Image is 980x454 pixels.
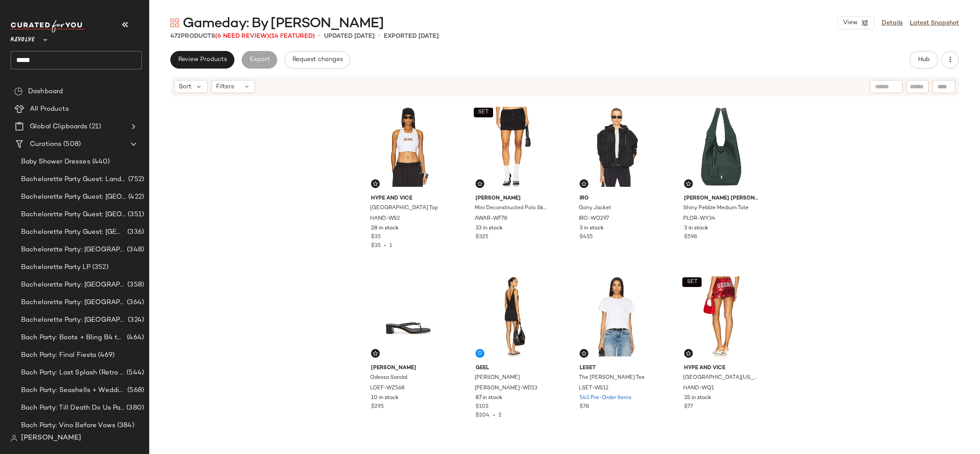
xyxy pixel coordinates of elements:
[21,227,126,237] span: Bachelorette Party Guest: [GEOGRAPHIC_DATA]
[573,102,661,191] img: IRO-WO297_V1.jpg
[684,394,711,402] span: 35 in stock
[21,350,96,360] span: Bach Party: Final Fiesta
[573,272,661,361] img: LSET-WS12_V1.jpg
[918,56,930,63] span: Hub
[686,181,691,186] img: svg%3e
[579,385,609,392] span: LSET-WS12
[126,385,144,396] span: (568)
[21,210,126,220] span: Bachelorette Party Guest: [GEOGRAPHIC_DATA]
[370,204,438,212] span: [GEOGRAPHIC_DATA] Top
[21,245,125,255] span: Bachelorette Party: [GEOGRAPHIC_DATA]
[125,368,144,378] span: (544)
[684,364,758,372] span: Hype and Vice
[30,139,61,149] span: Curations
[371,243,381,249] span: $35
[373,351,378,356] img: svg%3e
[170,32,315,41] div: Products
[910,51,938,69] button: Hub
[21,385,126,396] span: Bach Party: Seashells + Wedding Bells
[683,385,714,392] span: HAND-WQ1
[21,262,90,272] span: Bachelorette Party LP
[371,195,445,203] span: Hype and Vice
[179,82,191,91] span: Sort
[684,403,693,411] span: $77
[476,364,550,372] span: Geel
[30,122,87,132] span: Global Clipboards
[183,15,384,33] span: Gameday: By [PERSON_NAME]
[269,33,315,40] span: (14 Featured)
[96,350,115,360] span: (469)
[125,298,144,308] span: (364)
[21,433,81,443] span: [PERSON_NAME]
[475,374,520,382] span: [PERSON_NAME]
[178,56,227,63] span: Review Products
[686,351,691,356] img: svg%3e
[478,109,489,116] span: SET
[384,32,439,41] p: Exported [DATE]
[683,204,749,212] span: Shiny Pebble Medium Tote
[125,333,144,343] span: (464)
[216,82,234,91] span: Filters
[126,210,144,220] span: (351)
[476,394,502,402] span: 87 in stock
[215,33,269,40] span: (6 Need Review)
[11,20,85,33] img: cfy_white_logo.C9jOOHJF.svg
[684,233,697,241] span: $598
[11,435,18,442] img: svg%3e
[476,225,503,232] span: 33 in stock
[370,385,405,392] span: LOEF-WZ568
[292,56,343,63] span: Request changes
[21,174,126,185] span: Bachelorette Party Guest: Landing Page
[882,18,903,28] a: Details
[371,364,445,372] span: [PERSON_NAME]
[580,195,654,203] span: IRO
[125,245,144,255] span: (348)
[87,122,101,132] span: (21)
[371,394,399,402] span: 10 in stock
[838,16,875,29] button: View
[170,33,181,40] span: 472
[476,233,488,241] span: $325
[468,272,557,361] img: GEER-WD13_V1.jpg
[378,31,380,41] span: •
[285,51,350,69] button: Request changes
[61,139,81,149] span: (508)
[371,225,399,232] span: 28 in stock
[580,394,631,402] span: 543 Pre-Order Items
[579,204,611,212] span: Gony Jacket
[843,19,857,26] span: View
[490,413,498,418] span: •
[474,108,493,117] button: SET
[21,280,126,290] span: Bachelorette Party: [GEOGRAPHIC_DATA]
[126,174,144,185] span: (752)
[125,403,144,413] span: (380)
[14,87,23,96] img: svg%3e
[90,157,110,167] span: (440)
[477,181,483,186] img: svg%3e
[126,315,144,325] span: (324)
[324,32,375,41] p: updated [DATE]
[371,233,381,241] span: $35
[21,192,126,202] span: Bachelorette Party Guest: [GEOGRAPHIC_DATA]
[684,195,758,203] span: [PERSON_NAME] [PERSON_NAME]
[498,413,501,418] span: 2
[475,204,549,212] span: Mini Deconstructed Polo Skort
[21,421,115,431] span: Bach Party: Vino Before Vows
[115,421,134,431] span: (384)
[371,403,384,411] span: $295
[30,104,69,114] span: All Products
[580,233,593,241] span: $455
[21,157,90,167] span: Baby Shower Dresses
[579,215,609,223] span: IRO-WO297
[373,181,378,186] img: svg%3e
[677,272,765,361] img: HAND-WQ1_V1.jpg
[170,18,179,27] img: svg%3e
[126,192,144,202] span: (422)
[389,243,392,249] span: 1
[370,215,400,223] span: HAND-WS2
[364,272,452,361] img: LOEF-WZ568_V1.jpg
[126,280,144,290] span: (358)
[677,102,765,191] img: PLOR-WY34_V1.jpg
[581,351,587,356] img: svg%3e
[28,87,63,97] span: Dashboard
